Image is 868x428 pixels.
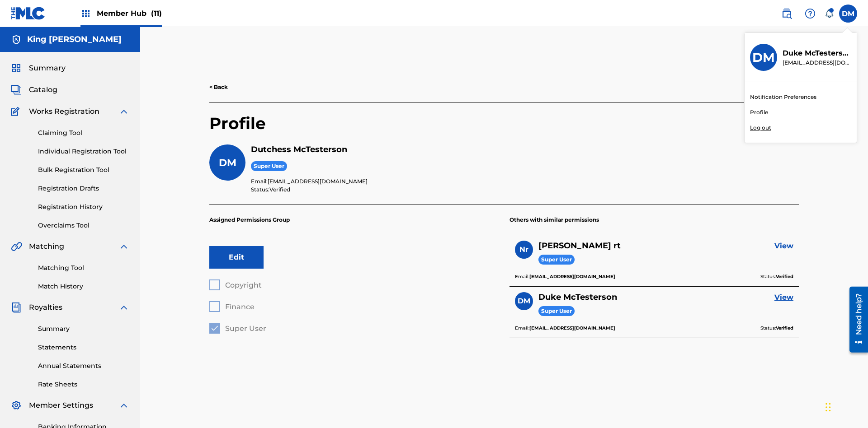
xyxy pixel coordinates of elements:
[515,273,615,281] p: Email:
[805,8,816,19] img: help
[38,263,129,273] a: Matching Tool
[38,282,129,291] a: Match History
[38,184,129,193] a: Registration Drafts
[529,274,615,279] b: [EMAIL_ADDRESS][DOMAIN_NAME]
[776,325,793,331] b: Verified
[783,59,851,67] p: duke.mctesterson@gmail.com
[38,343,129,352] a: Statements
[11,84,22,95] img: Catalog
[839,5,857,23] div: User Menu
[538,292,617,302] h5: Duke McTesterson
[251,177,799,186] p: Email:
[11,34,22,45] img: Accounts
[251,186,799,194] p: Status:
[38,380,129,389] a: Rate Sheets
[519,244,528,255] span: Nr
[38,165,129,175] a: Bulk Registration Tool
[781,8,792,19] img: search
[11,63,66,74] a: SummarySummary
[538,241,621,251] h5: Nicole rt
[842,9,854,19] span: DM
[783,48,851,59] p: Duke McTesterson
[774,292,793,303] a: View
[11,106,23,117] img: Works Registration
[38,147,129,156] a: Individual Registration Tool
[38,361,129,371] a: Annual Statements
[38,324,129,334] a: Summary
[774,241,793,251] a: View
[29,84,57,95] span: Catalog
[225,281,262,289] span: Copyright
[29,302,62,313] span: Royalties
[97,8,162,19] span: Member Hub
[209,246,264,269] button: Edit
[29,63,66,74] span: Summary
[529,325,615,331] b: [EMAIL_ADDRESS][DOMAIN_NAME]
[11,302,22,313] img: Royalties
[752,50,775,65] h3: DM
[760,324,793,332] p: Status:
[209,83,228,91] a: < Back
[29,106,99,117] span: Works Registration
[801,5,819,23] div: Help
[825,9,834,18] div: Notifications
[118,106,129,117] img: expand
[750,108,768,116] a: Profile
[538,306,575,316] span: Super User
[38,128,129,138] a: Claiming Tool
[778,5,796,23] a: Public Search
[776,274,793,279] b: Verified
[29,241,64,252] span: Matching
[118,400,129,411] img: expand
[518,296,530,307] span: DM
[38,221,129,230] a: Overclaims Tool
[268,178,368,185] span: [EMAIL_ADDRESS][DOMAIN_NAME]
[843,283,868,357] iframe: Resource Center
[11,63,22,74] img: Summary
[210,324,219,333] img: checkbox
[225,324,266,333] span: Super User
[151,9,162,18] span: (11)
[538,255,575,265] span: Super User
[750,124,771,132] p: Log out
[38,202,129,212] a: Registration History
[225,302,255,311] span: Finance
[11,7,46,20] img: MLC Logo
[750,93,816,101] a: Notification Preferences
[251,144,799,155] h5: Dutchess McTesterson
[509,205,799,235] p: Others with similar permissions
[118,241,129,252] img: expand
[11,84,57,95] a: CatalogCatalog
[11,241,22,252] img: Matching
[11,400,22,411] img: Member Settings
[209,113,799,144] h2: Profile
[826,394,831,421] div: Drag
[823,385,868,428] iframe: Chat Widget
[251,161,287,172] span: Super User
[269,186,290,193] span: Verified
[80,8,91,19] img: Top Rightsholders
[209,205,499,235] p: Assigned Permissions Group
[219,157,236,169] span: DM
[29,400,93,411] span: Member Settings
[118,302,129,313] img: expand
[515,324,615,332] p: Email:
[760,273,793,281] p: Status:
[27,34,122,45] h5: King McTesterson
